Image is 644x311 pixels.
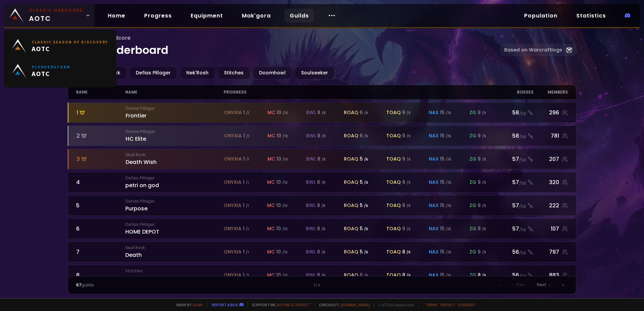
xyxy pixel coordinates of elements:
[224,155,242,163] span: onyxia
[429,248,439,255] span: nax
[494,248,534,256] div: 56
[317,155,326,163] div: 8
[76,132,126,140] div: 2
[29,7,83,13] small: Classic Hardcore
[470,179,476,186] span: zg
[429,272,439,279] span: nax
[482,157,486,162] small: / 9
[386,248,401,255] span: toaq
[306,155,316,163] span: bwl
[276,225,288,232] div: 10
[470,248,476,255] span: zg
[125,245,224,251] small: Skull Rock
[344,179,358,186] span: roaq
[402,202,411,209] div: 9
[246,157,249,162] small: / 1
[402,248,411,255] div: 8
[402,179,411,186] div: 9
[344,202,358,209] span: roaq
[282,250,288,255] small: / 10
[386,109,401,116] span: toaq
[224,272,241,279] span: onyxia
[386,179,401,186] span: toaq
[246,203,249,208] small: / 1
[341,302,370,307] a: [DOMAIN_NAME]
[125,198,224,213] div: Purpose
[236,9,276,23] a: Mak'gora
[277,155,288,163] div: 10
[267,109,275,116] span: mc
[68,149,576,169] a: 3Skull RockDeath Wishonyxia 1 /1mc 10 /10bwl 8 /8roaq 5 /6toaq 9 /9nax 15 /15zg 9 /957/58207
[267,272,275,279] span: mc
[76,282,199,288] div: guilds
[470,132,476,139] span: zg
[126,129,224,135] small: Defias Pillager
[446,227,451,232] small: / 15
[519,273,526,279] small: / 58
[360,132,368,139] div: 6
[126,129,224,143] div: HC Elite
[29,7,83,24] span: AOTC
[68,218,576,239] a: 6Defias PillagerHOME DEPOTonyxia 1 /1mc 10 /10bwl 8 /8roaq 5 /6toaq 9 /9nax 15 /15zg 9 /957/58107
[321,180,325,185] small: / 8
[306,202,316,209] span: bwl
[321,250,325,255] small: / 8
[32,64,70,69] small: Plunderstorm
[470,225,476,232] span: zg
[306,248,316,255] span: bwl
[440,179,451,186] div: 15
[282,273,288,278] small: / 10
[344,132,358,139] span: roaq
[267,248,275,255] span: mc
[243,225,249,232] div: 1
[534,155,568,163] div: 207
[76,224,125,233] div: 6
[446,203,451,208] small: / 15
[364,227,368,232] small: / 6
[68,34,500,58] h1: Guild leaderboard
[224,85,494,99] div: progress
[246,250,249,255] small: / 1
[402,225,411,232] div: 9
[407,110,411,115] small: / 9
[482,203,486,208] small: / 9
[534,271,568,279] div: 883
[68,265,576,285] a: 8StitchesSoul of Irononyxia 1 /1mc 10 /10bwl 8 /8roaq 6 /6toaq 8 /9nax 15 /15zg 8 /956/58883
[315,302,370,307] span: Checkout
[482,180,486,185] small: / 9
[364,273,368,278] small: / 6
[317,272,325,279] div: 8
[440,132,451,139] div: 15
[32,44,108,53] span: AOTC
[534,224,568,233] div: 107
[482,250,486,255] small: / 9
[218,66,250,79] div: Stitches
[125,85,224,99] div: name
[306,109,316,116] span: bwl
[276,179,288,186] div: 10
[253,66,292,79] div: Doomhowl
[440,109,451,116] div: 15
[566,47,572,53] img: Warcraftlog
[402,155,411,163] div: 9
[246,110,249,115] small: / 1
[246,273,249,278] small: / 1
[494,201,534,210] div: 57
[446,110,451,115] small: / 15
[494,85,534,99] div: Bosses
[446,134,451,139] small: / 15
[276,248,288,255] div: 10
[125,175,224,181] small: Defias Pillager
[139,9,177,23] a: Progress
[344,225,358,232] span: roaq
[429,202,439,209] span: nax
[440,155,451,163] div: 15
[516,282,525,288] span: Prev
[321,227,325,232] small: / 8
[322,134,326,139] small: / 8
[322,110,326,115] small: / 8
[267,179,275,186] span: mc
[470,202,476,209] span: zg
[224,248,241,255] span: onyxia
[360,179,368,186] div: 5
